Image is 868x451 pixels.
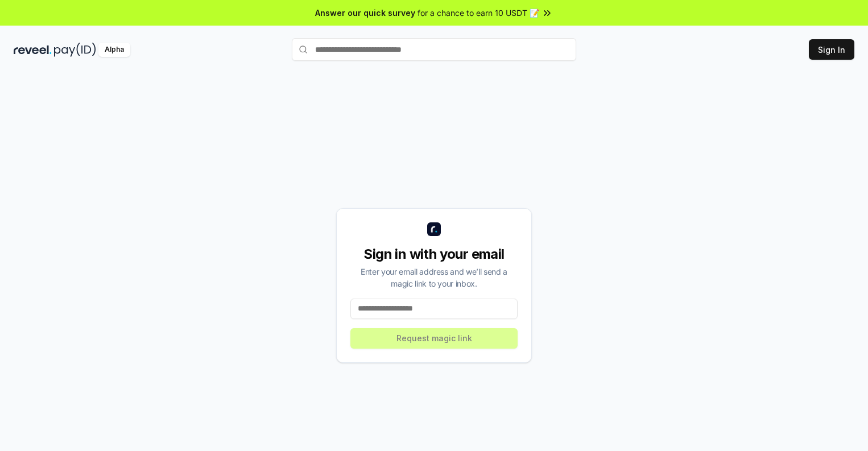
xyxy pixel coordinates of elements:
[350,245,518,263] div: Sign in with your email
[54,43,96,57] img: pay_id
[418,7,539,19] span: for a chance to earn 10 USDT 📝
[427,222,441,236] img: logo_small
[350,266,518,289] div: Enter your email address and we’ll send a magic link to your inbox.
[315,7,415,19] span: Answer our quick survey
[14,43,52,57] img: reveel_dark
[809,39,854,60] button: Sign In
[98,43,130,57] div: Alpha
